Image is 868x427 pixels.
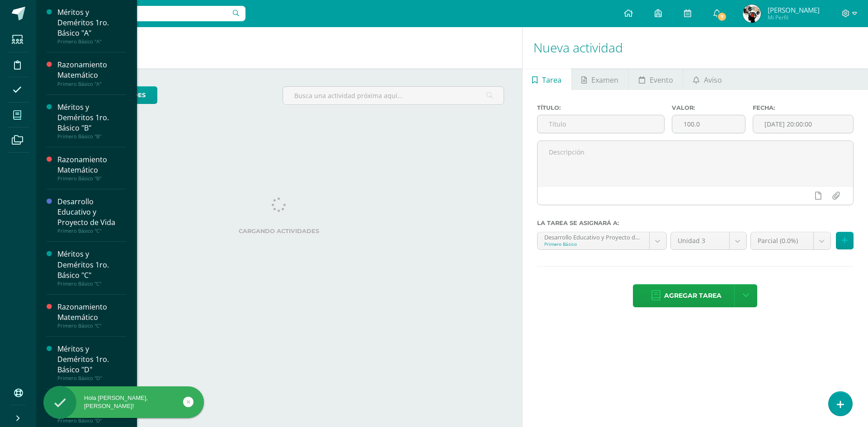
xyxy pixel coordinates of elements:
[523,68,571,90] a: Tarea
[57,7,126,45] a: Méritos y Deméritos 1ro. Básico "A"Primero Básico "A"
[533,27,857,68] h1: Nueva actividad
[591,69,618,91] span: Examen
[57,175,126,182] div: Primero Básico "B"
[664,285,722,307] span: Agregar tarea
[542,69,561,91] span: Tarea
[544,241,642,247] div: Primero Básico
[57,228,126,234] div: Primero Básico "C"
[57,38,126,45] div: Primero Básico "A"
[672,104,745,111] label: Valor:
[57,7,126,38] div: Méritos y Deméritos 1ro. Básico "A"
[650,69,673,91] span: Evento
[57,60,126,80] div: Razonamiento Matemático
[47,27,511,68] h1: Actividades
[704,69,722,91] span: Aviso
[57,102,126,140] a: Méritos y Deméritos 1ro. Básico "B"Primero Básico "B"
[57,375,126,381] div: Primero Básico "D"
[283,87,503,104] input: Busca una actividad próxima aquí...
[57,281,126,287] div: Primero Básico "C"
[57,302,126,329] a: Razonamiento MatemáticoPrimero Básico "C"
[751,232,830,249] a: Parcial (0.0%)
[42,6,245,21] input: Busca un usuario...
[43,394,204,410] div: Hola [PERSON_NAME], [PERSON_NAME]!
[57,344,126,381] a: Méritos y Deméritos 1ro. Básico "D"Primero Básico "D"
[683,68,731,90] a: Aviso
[572,68,628,90] a: Examen
[57,197,126,228] div: Desarrollo Educativo y Proyecto de Vida
[57,155,126,182] a: Razonamiento MatemáticoPrimero Básico "B"
[768,5,820,14] span: [PERSON_NAME]
[537,104,665,111] label: Título:
[54,228,504,235] label: Cargando actividades
[753,115,853,133] input: Fecha de entrega
[538,115,664,133] input: Título
[57,60,126,87] a: Razonamiento MatemáticoPrimero Básico "A"
[57,102,126,133] div: Méritos y Deméritos 1ro. Básico "B"
[57,197,126,234] a: Desarrollo Educativo y Proyecto de VidaPrimero Básico "C"
[57,81,126,87] div: Primero Básico "A"
[678,232,722,249] span: Unidad 3
[544,232,642,241] div: Desarrollo Educativo y Proyecto de Vida 'C'
[672,115,745,133] input: Puntos máximos
[57,133,126,140] div: Primero Básico "B"
[753,104,854,111] label: Fecha:
[57,302,126,323] div: Razonamiento Matemático
[758,232,807,249] span: Parcial (0.0%)
[717,12,727,22] span: 7
[671,232,746,249] a: Unidad 3
[743,5,761,23] img: 6048ae9c2eba16dcb25a041118cbde53.png
[57,344,126,375] div: Méritos y Deméritos 1ro. Básico "D"
[57,155,126,175] div: Razonamiento Matemático
[768,14,820,21] span: Mi Perfil
[57,249,126,280] div: Méritos y Deméritos 1ro. Básico "C"
[57,249,126,286] a: Méritos y Deméritos 1ro. Básico "C"Primero Básico "C"
[538,232,666,249] a: Desarrollo Educativo y Proyecto de Vida 'C'Primero Básico
[57,323,126,329] div: Primero Básico "C"
[629,68,683,90] a: Evento
[537,220,854,226] label: La tarea se asignará a:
